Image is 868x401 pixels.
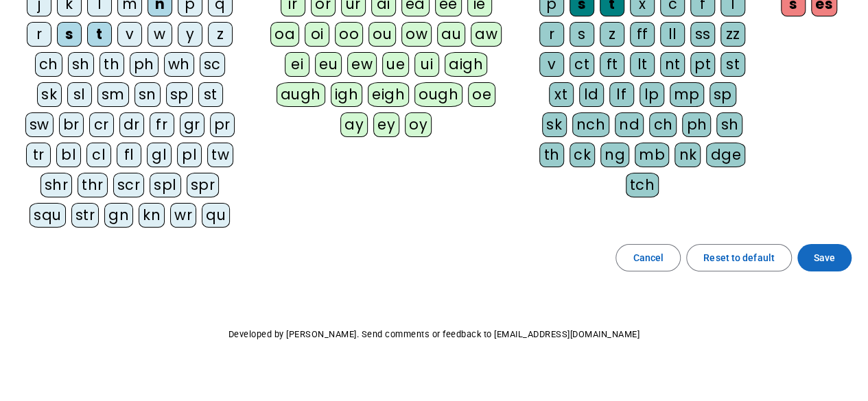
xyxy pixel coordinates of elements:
[113,173,145,197] div: scr
[649,112,677,137] div: ch
[119,112,144,137] div: dr
[600,52,624,77] div: ft
[630,52,655,77] div: lt
[716,112,742,137] div: sh
[405,112,432,137] div: oy
[134,82,161,107] div: sn
[331,82,363,107] div: igh
[445,52,487,77] div: aigh
[570,143,595,167] div: ck
[814,250,835,266] span: Save
[67,82,92,107] div: sl
[315,52,342,77] div: eu
[147,143,172,167] div: gl
[572,112,610,137] div: nch
[178,22,202,47] div: y
[11,326,857,343] p: Developed by [PERSON_NAME]. Send comments or feedback to [EMAIL_ADDRESS][DOMAIN_NAME]
[150,112,174,137] div: fr
[170,203,196,228] div: wr
[27,22,51,47] div: r
[468,82,495,107] div: oe
[340,112,368,137] div: ay
[200,52,225,77] div: sc
[579,82,604,107] div: ld
[570,52,594,77] div: ct
[539,52,564,77] div: v
[30,203,66,228] div: squ
[37,82,62,107] div: sk
[600,22,624,47] div: z
[78,173,108,197] div: thr
[626,173,659,197] div: tch
[615,112,644,137] div: nd
[703,250,775,266] span: Reset to default
[709,82,736,107] div: sp
[401,22,432,47] div: ow
[40,173,73,197] div: shr
[202,203,230,228] div: qu
[720,52,745,77] div: st
[57,22,82,47] div: s
[97,82,129,107] div: sm
[148,22,172,47] div: w
[609,82,634,107] div: lf
[720,22,745,47] div: zz
[542,112,567,137] div: sk
[86,143,111,167] div: cl
[690,52,715,77] div: pt
[177,143,202,167] div: pl
[382,52,409,77] div: ue
[180,112,204,137] div: gr
[368,82,409,107] div: eigh
[640,82,664,107] div: lp
[682,112,711,137] div: ph
[670,82,704,107] div: mp
[539,143,564,167] div: th
[130,52,159,77] div: ph
[368,22,396,47] div: ou
[35,52,62,77] div: ch
[59,112,84,137] div: br
[285,52,309,77] div: ei
[660,52,685,77] div: nt
[150,173,181,197] div: spl
[706,143,745,167] div: dge
[686,244,792,271] button: Reset to default
[117,143,141,167] div: fl
[25,112,54,137] div: sw
[373,112,399,137] div: ey
[164,52,194,77] div: wh
[89,112,114,137] div: cr
[630,22,655,47] div: ff
[675,143,701,167] div: nk
[690,22,715,47] div: ss
[414,82,462,107] div: ough
[117,22,142,47] div: v
[660,22,685,47] div: ll
[104,203,133,228] div: gn
[797,244,852,271] button: Save
[87,22,112,47] div: t
[600,143,629,167] div: ng
[208,22,233,47] div: z
[187,173,220,197] div: spr
[68,52,94,77] div: sh
[210,112,235,137] div: pr
[277,82,325,107] div: augh
[99,52,124,77] div: th
[549,82,574,107] div: xt
[166,82,193,107] div: sp
[570,22,594,47] div: s
[539,22,564,47] div: r
[198,82,223,107] div: st
[635,143,669,167] div: mb
[347,52,377,77] div: ew
[335,22,363,47] div: oo
[56,143,81,167] div: bl
[26,143,51,167] div: tr
[615,244,681,271] button: Cancel
[71,203,99,228] div: str
[414,52,439,77] div: ui
[437,22,465,47] div: au
[633,250,664,266] span: Cancel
